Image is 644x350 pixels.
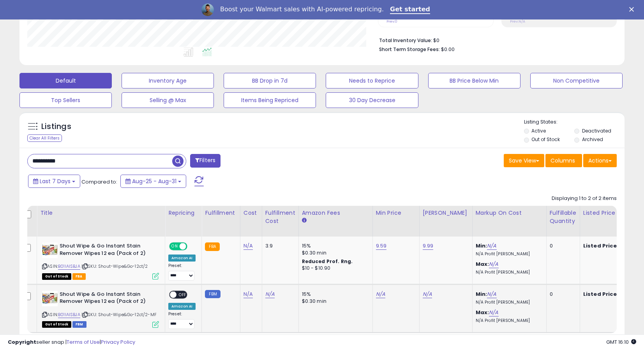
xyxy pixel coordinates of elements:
p: Listing States: [524,118,625,126]
span: | SKU: Shout-Wipe&Go-12ct/2 [81,263,148,269]
strong: Copyright [8,338,36,346]
button: Inventory Age [122,73,214,88]
b: Listed Price: [583,290,619,298]
div: Fulfillment [205,209,236,217]
div: Repricing [168,209,198,217]
b: Min: [476,242,487,249]
div: Min Price [376,209,416,217]
a: N/A [487,242,496,250]
span: Compared to: [81,178,117,186]
b: Total Inventory Value: [379,37,432,44]
b: Max: [476,260,489,268]
button: Aug-25 - Aug-31 [120,175,186,188]
a: B01IAISBJA [58,311,80,318]
div: Displaying 1 to 2 of 2 items [552,195,617,202]
span: $0.00 [441,46,455,53]
img: 5159fv+pdxL._SL40_.jpg [42,242,58,258]
div: Cost [243,209,259,217]
div: Fulfillment Cost [265,209,295,225]
span: OFF [176,291,189,298]
a: Get started [390,5,430,14]
b: Shout Wipe & Go Instant Stain Remover Wipes 12 ea (Pack of 2) [60,242,154,259]
span: Last 7 Days [40,177,71,185]
div: 15% [302,291,367,298]
div: Markup on Cost [476,209,543,217]
div: Title [40,209,162,217]
div: $10 - $10.90 [302,265,367,272]
a: N/A [423,290,432,298]
th: The percentage added to the cost of goods (COGS) that forms the calculator for Min & Max prices. [472,206,546,237]
p: N/A Profit [PERSON_NAME] [476,270,540,275]
span: Aug-25 - Aug-31 [132,177,176,185]
button: Selling @ Max [122,92,214,108]
button: Non Competitive [530,73,623,88]
div: Amazon AI [168,255,196,262]
button: Actions [583,154,617,167]
div: 3.9 [265,242,293,249]
button: Top Sellers [19,92,112,108]
div: Clear All Filters [27,134,62,142]
small: Amazon Fees. [302,217,307,224]
b: Max: [476,309,489,316]
div: Boost your Walmart sales with AI-powered repricing. [220,5,384,13]
button: Items Being Repriced [224,92,316,108]
button: Default [19,73,112,88]
b: Short Term Storage Fees: [379,46,440,53]
p: N/A Profit [PERSON_NAME] [476,318,540,323]
b: Listed Price: [583,242,619,249]
span: OFF [186,243,199,250]
label: Deactivated [582,127,611,134]
button: Save View [504,154,544,167]
span: 2025-09-11 16:10 GMT [606,338,636,346]
label: Active [531,127,546,134]
a: N/A [489,309,498,316]
span: | SKU: Shout-Wipe&Go-12ct/2-MF [81,311,157,318]
a: Privacy Policy [101,338,135,346]
span: All listings that are currently out of stock and unavailable for purchase on Amazon [42,273,71,280]
a: N/A [243,242,253,250]
b: Reduced Prof. Rng. [302,258,353,265]
a: B01IAISBJA [58,263,80,270]
small: Prev: N/A [510,19,525,24]
button: Columns [545,154,582,167]
a: 9.59 [376,242,387,250]
div: 0 [550,242,574,249]
button: Filters [190,154,221,168]
small: Prev: 0 [386,19,397,24]
b: Min: [476,290,487,298]
span: FBM [72,321,86,328]
div: Amazon Fees [302,209,369,217]
div: Fulfillable Quantity [550,209,577,225]
button: Last 7 Days [28,175,80,188]
small: FBM [205,290,220,298]
a: N/A [489,260,498,268]
a: 9.99 [423,242,434,250]
h5: Listings [41,121,71,132]
div: Preset: [168,263,196,281]
div: Close [629,7,637,12]
span: All listings that are currently out of stock and unavailable for purchase on Amazon [42,321,71,328]
a: N/A [487,290,496,298]
a: N/A [265,290,275,298]
button: 30 Day Decrease [326,92,418,108]
label: Out of Stock [531,136,560,143]
button: BB Price Below Min [428,73,520,88]
p: N/A Profit [PERSON_NAME] [476,251,540,257]
div: Amazon AI [168,303,196,310]
button: BB Drop in 7d [224,73,316,88]
a: N/A [376,290,385,298]
div: seller snap | | [8,339,135,346]
button: Needs to Reprice [326,73,418,88]
span: FBA [72,273,86,280]
label: Archived [582,136,603,143]
div: [PERSON_NAME] [423,209,469,217]
small: FBA [205,242,219,251]
span: ON [170,243,180,250]
div: 0 [550,291,574,298]
span: Columns [550,157,575,164]
img: Profile image for Adrian [201,4,214,16]
div: ASIN: [42,242,159,279]
img: 5159fv+pdxL._SL40_.jpg [42,291,58,306]
b: Shout Wipe & Go Instant Stain Remover Wipes 12 ea (Pack of 2) [60,291,154,307]
div: ASIN: [42,291,159,327]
